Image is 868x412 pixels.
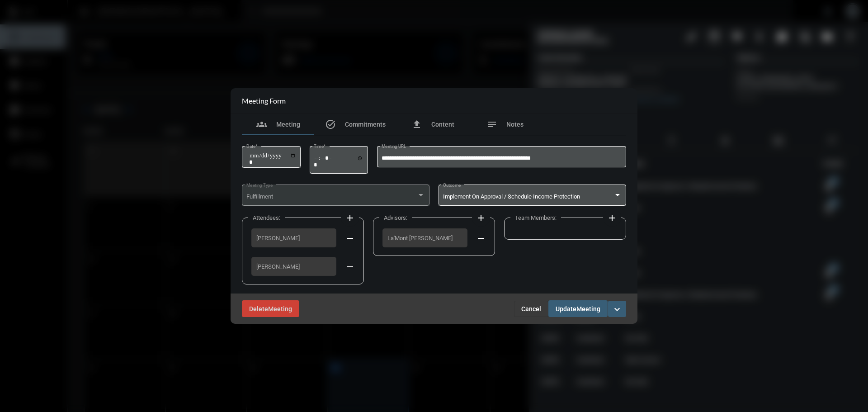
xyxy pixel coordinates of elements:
[510,214,561,221] label: Team Members:
[486,119,497,130] mat-icon: notes
[521,305,541,313] span: Cancel
[576,305,600,313] span: Meeting
[325,119,336,130] mat-icon: task_alt
[476,233,486,244] mat-icon: remove
[411,119,422,130] mat-icon: file_upload
[256,263,331,270] span: [PERSON_NAME]
[242,96,286,105] h2: Meeting Form
[344,213,355,223] mat-icon: add
[548,300,608,317] button: UpdateMeeting
[556,305,576,313] span: Update
[476,213,486,223] mat-icon: add
[256,235,331,242] span: [PERSON_NAME]
[268,305,292,313] span: Meeting
[344,261,355,272] mat-icon: remove
[607,213,618,223] mat-icon: add
[514,301,548,317] button: Cancel
[248,214,285,221] label: Attendees:
[506,121,524,128] span: Notes
[443,193,580,200] span: Implement On Approval / Schedule Income Protection
[249,305,268,313] span: Delete
[242,300,299,317] button: DeleteMeeting
[612,304,623,315] mat-icon: expand_more
[431,121,454,128] span: Content
[345,121,386,128] span: Commitments
[379,214,412,221] label: Advisors:
[256,119,267,130] mat-icon: groups
[387,235,462,242] span: La'Mont [PERSON_NAME]
[276,121,300,128] span: Meeting
[344,233,355,244] mat-icon: remove
[246,193,273,200] span: Fulfillment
